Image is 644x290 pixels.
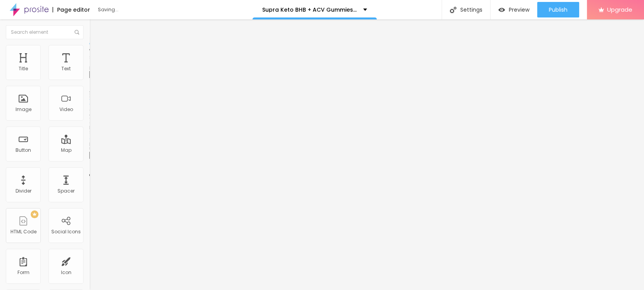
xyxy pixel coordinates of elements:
[450,7,456,13] img: Icone
[509,7,529,13] span: Preview
[491,2,537,17] button: Preview
[10,229,37,234] div: HTML Code
[59,107,73,112] div: Video
[6,25,84,39] input: Search element
[75,30,79,35] img: Icone
[537,2,579,17] button: Publish
[61,148,71,153] div: Map
[52,7,90,12] div: Page editor
[16,107,31,112] div: Image
[16,188,31,194] div: Divider
[498,7,505,13] img: view-1.svg
[17,270,30,275] div: Form
[19,66,28,71] div: Title
[607,6,632,13] span: Upgrade
[89,19,644,290] iframe: To enrich screen reader interactions, please activate Accessibility in Grammarly extension settings
[57,188,75,194] div: Spacer
[16,148,31,153] div: Button
[98,7,187,12] div: Saving...
[61,270,71,275] div: Icon
[51,229,81,234] div: Social Icons
[262,7,357,12] p: Supra Keto BHB + ACV Gummies [GEOGRAPHIC_DATA]
[61,66,71,71] div: Text
[549,7,567,13] span: Publish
